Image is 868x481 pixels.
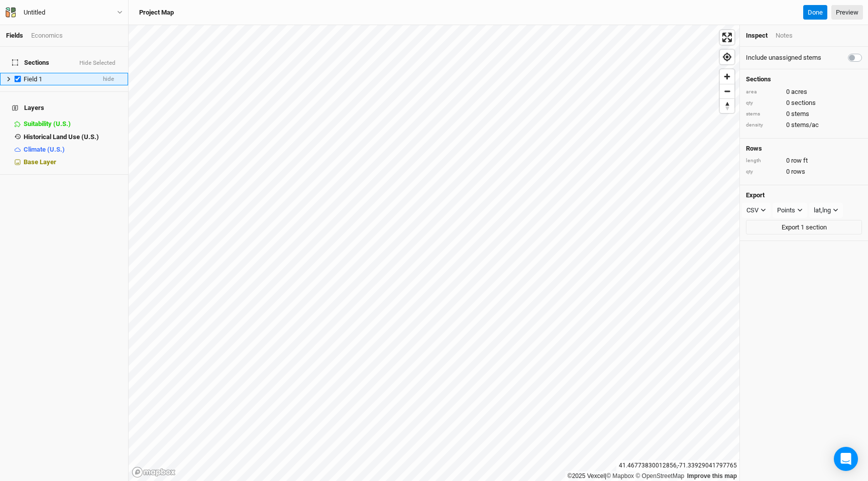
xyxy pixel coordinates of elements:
[24,8,45,18] div: Untitled
[568,471,737,481] div: |
[776,31,793,40] div: Notes
[6,98,122,118] h4: Layers
[791,121,819,130] span: stems/ac
[720,69,734,84] button: Zoom in
[139,9,174,17] h3: Project Map
[746,191,862,199] h4: Export
[746,75,862,83] h4: Sections
[79,60,116,67] button: Hide Selected
[777,205,795,215] div: Points
[746,121,862,130] div: 0
[24,158,56,166] span: Base Layer
[746,53,821,62] label: Include unassigned stems
[24,133,99,141] span: Historical Land Use (U.S.)
[24,120,122,128] div: Suitability (U.S.)
[746,87,862,96] div: 0
[103,73,114,85] span: hide
[791,156,808,165] span: row ft
[24,120,71,128] span: Suitability (U.S.)
[24,75,95,83] div: Field 1
[746,145,862,153] h4: Rows
[24,158,122,166] div: Base Layer
[746,31,768,40] div: Inspect
[746,167,862,176] div: 0
[746,98,862,107] div: 0
[720,30,734,45] button: Enter fullscreen
[24,133,122,141] div: Historical Land Use (U.S.)
[746,156,862,165] div: 0
[720,50,734,64] button: Find my location
[5,7,123,18] button: Untitled
[12,59,49,67] span: Sections
[616,460,739,471] div: 41.46773830012856 , -71.33929041797765
[720,84,734,98] button: Zoom out
[834,447,858,471] div: Open Intercom Messenger
[31,31,63,40] div: Economics
[791,167,805,176] span: rows
[803,5,827,20] button: Done
[809,203,843,218] button: lat,lng
[24,75,42,83] span: Field 1
[24,146,65,153] span: Climate (U.S.)
[746,122,781,129] div: density
[129,25,739,481] canvas: Map
[831,5,863,20] a: Preview
[746,157,781,165] div: length
[687,472,737,479] a: Improve this map
[746,88,781,96] div: area
[746,99,781,107] div: qty
[791,98,816,107] span: sections
[132,466,176,478] a: Mapbox logo
[746,220,862,235] button: Export 1 section
[635,472,684,479] a: OpenStreetMap
[746,168,781,176] div: qty
[720,84,734,98] span: Zoom out
[24,146,122,154] div: Climate (U.S.)
[791,109,809,118] span: stems
[746,109,862,118] div: 0
[568,472,605,479] a: ©2025 Vexcel
[746,205,758,215] div: CSV
[6,32,23,39] a: Fields
[746,110,781,118] div: stems
[606,472,634,479] a: Mapbox
[814,205,831,215] div: lat,lng
[773,203,807,218] button: Points
[791,87,807,96] span: acres
[720,98,734,113] button: Reset bearing to north
[742,203,771,218] button: CSV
